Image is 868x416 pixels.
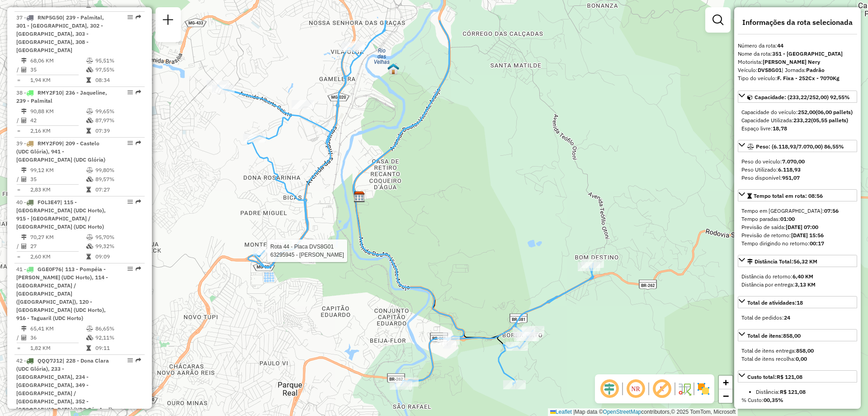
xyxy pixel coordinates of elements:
[786,224,818,230] strong: [DATE] 07:00
[30,242,86,251] td: 27
[16,344,21,353] td: =
[86,335,93,340] i: % de utilização da cubagem
[773,125,787,132] strong: 18,78
[16,76,21,85] td: =
[741,207,854,215] div: Tempo em [GEOGRAPHIC_DATA]:
[16,140,105,163] span: | 209 - Castelo (UDC Glória), 941 - [GEOGRAPHIC_DATA] (UDC Glória)
[782,67,825,73] span: | Jornada:
[86,177,93,182] i: % de utilização da cubagem
[741,158,805,165] span: Peso do veículo:
[95,344,141,353] td: 09:11
[95,116,141,125] td: 87,97%
[16,199,106,230] span: | 115 - [GEOGRAPHIC_DATA] (UDC Horto), 915 - [GEOGRAPHIC_DATA] / [GEOGRAPHIC_DATA] (UDC Horto)
[723,377,729,388] span: +
[741,124,854,133] div: Espaço livre:
[747,299,803,306] span: Total de atividades:
[16,242,21,251] td: /
[738,50,857,58] div: Nome da rota:
[95,233,141,242] td: 95,70%
[86,128,91,134] i: Tempo total em rota
[86,187,91,192] i: Tempo total em rota
[780,388,806,395] strong: R$ 121,08
[811,117,848,124] strong: (05,55 pallets)
[95,126,141,135] td: 07:39
[756,143,844,150] span: Peso: (6.118,93/7.070,00) 86,55%
[127,90,133,95] em: Opções
[86,167,93,173] i: % de utilização do peso
[21,177,27,182] i: Total de Atividades
[738,203,857,251] div: Tempo total em rota: 08:56
[95,252,141,261] td: 09:09
[95,65,141,74] td: 97,55%
[136,199,141,205] em: Rota exportada
[86,118,93,123] i: % de utilização da cubagem
[16,185,21,194] td: =
[86,77,91,83] i: Tempo total em rota
[754,192,823,199] span: Tempo total em rota: 08:56
[548,408,738,416] div: Map data © contributors,© 2025 TomTom, Microsoft
[824,207,839,214] strong: 07:56
[816,109,853,115] strong: (06,00 pallets)
[798,109,816,115] strong: 252,00
[127,140,133,146] em: Opções
[86,345,91,351] i: Tempo total em rota
[136,266,141,272] em: Rota exportada
[21,167,27,173] i: Distância Total
[95,166,141,175] td: 99,80%
[21,109,27,114] i: Distância Total
[738,105,857,136] div: Capacidade: (233,22/252,00) 92,55%
[741,108,854,116] div: Capacidade do veículo:
[793,117,811,124] strong: 233,22
[741,355,854,363] div: Total de itens recolha:
[30,107,86,116] td: 90,88 KM
[738,189,857,201] a: Tempo total em rota: 08:56
[709,11,727,29] a: Exibir filtros
[738,154,857,186] div: Peso: (6.118,93/7.070,00) 86,55%
[95,333,141,342] td: 92,11%
[741,231,854,239] div: Previsão de retorno:
[741,396,854,404] div: % Custo:
[772,50,843,57] strong: 351 - [GEOGRAPHIC_DATA]
[806,67,825,73] strong: Padrão
[747,332,801,340] div: Total de itens:
[86,58,93,63] i: % de utilização do peso
[30,233,86,242] td: 70,27 KM
[30,65,86,74] td: 35
[136,14,141,20] em: Rota exportada
[677,382,692,396] img: Fluxo de ruas
[793,258,817,265] span: 56,32 KM
[95,185,141,194] td: 07:27
[16,357,112,413] span: 42 -
[782,158,805,165] strong: 7.070,00
[127,14,133,20] em: Opções
[16,357,112,413] span: | 228 - Dona Clara (UDC Glória), 233 - [GEOGRAPHIC_DATA], 234 - [GEOGRAPHIC_DATA], 349 - [GEOGRAP...
[38,14,62,21] span: RNP5G50
[16,89,107,104] span: 38 -
[16,252,21,261] td: =
[741,166,854,174] div: Peso Utilizado:
[21,335,27,340] i: Total de Atividades
[86,234,93,240] i: % de utilização do peso
[723,390,729,402] span: −
[86,67,93,72] i: % de utilização da cubagem
[16,199,106,230] span: 40 -
[782,174,800,181] strong: 951,07
[136,90,141,95] em: Rota exportada
[810,240,824,247] strong: 00:17
[136,140,141,146] em: Rota exportada
[738,18,857,27] h4: Informações da rota selecionada
[738,343,857,367] div: Total de itens:858,00
[741,116,854,124] div: Capacidade Utilizada:
[86,109,93,114] i: % de utilização do peso
[780,215,795,222] strong: 01:00
[16,266,108,321] span: 41 -
[95,324,141,333] td: 86,65%
[741,347,854,355] div: Total de itens entrega:
[738,255,857,267] a: Distância Total:56,32 KM
[127,199,133,205] em: Opções
[30,56,86,65] td: 68,06 KM
[741,239,854,248] div: Tempo dirigindo no retorno:
[738,310,857,325] div: Total de atividades:18
[783,332,801,339] strong: 858,00
[21,234,27,240] i: Distância Total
